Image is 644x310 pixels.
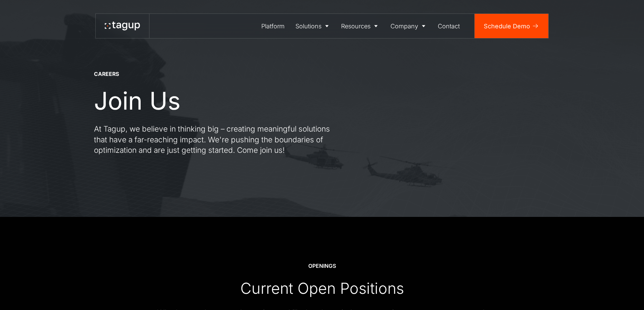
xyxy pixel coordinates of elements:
[94,71,119,78] div: CAREERS
[341,22,371,31] div: Resources
[290,14,336,38] a: Solutions
[385,14,433,38] a: Company
[484,22,530,31] div: Schedule Demo
[438,22,460,31] div: Contact
[475,14,548,38] a: Schedule Demo
[336,14,385,38] a: Resources
[256,14,290,38] a: Platform
[94,87,181,114] h1: Join Us
[94,123,337,156] p: At Tagup, we believe in thinking big – creating meaningful solutions that have a far-reaching imp...
[295,22,321,31] div: Solutions
[261,22,285,31] div: Platform
[308,262,336,270] div: OPENINGS
[390,22,418,31] div: Company
[433,14,466,38] a: Contact
[240,279,404,298] div: Current Open Positions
